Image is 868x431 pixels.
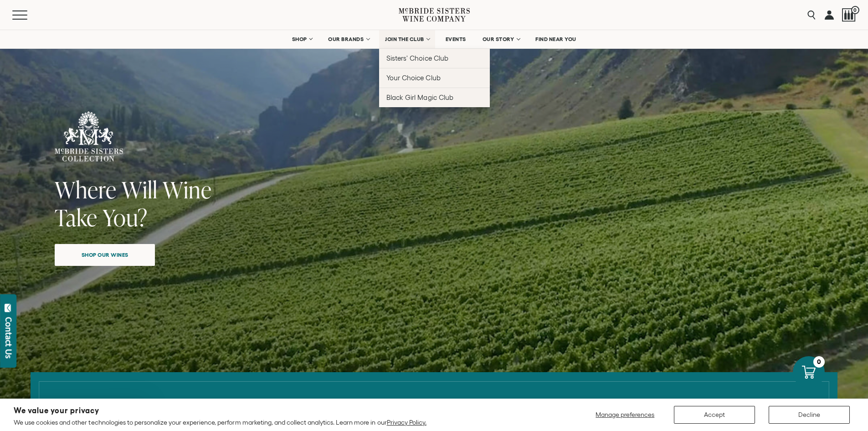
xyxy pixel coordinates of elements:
[55,174,117,205] span: Where
[529,30,582,48] a: FIND NEAR YOU
[55,202,98,233] span: Take
[163,174,212,205] span: Wine
[66,246,144,264] span: Shop our wines
[292,36,307,42] span: SHOP
[379,30,435,48] a: JOIN THE CLUB
[674,406,755,424] button: Accept
[477,30,525,48] a: OUR STORY
[322,30,375,48] a: OUR BRANDS
[769,406,850,424] button: Decline
[440,30,472,48] a: EVENTS
[813,356,825,368] div: 0
[386,74,440,82] span: Your Choice Club
[446,36,466,42] span: EVENTS
[14,418,426,426] p: We use cookies and other technologies to personalize your experience, perform marketing, and coll...
[14,407,426,415] h2: We value your privacy
[379,48,490,68] a: Sisters' Choice Club
[103,202,148,233] span: You?
[328,36,364,42] span: OUR BRANDS
[596,411,654,418] span: Manage preferences
[55,244,155,266] a: Shop our wines
[535,36,576,42] span: FIND NEAR YOU
[483,36,514,42] span: OUR STORY
[386,54,448,62] span: Sisters' Choice Club
[122,174,158,205] span: Will
[851,6,859,14] span: 0
[385,36,424,42] span: JOIN THE CLUB
[379,68,490,88] a: Your Choice Club
[4,317,13,358] div: Contact Us
[386,93,453,101] span: Black Girl Magic Club
[590,406,660,424] button: Manage preferences
[387,419,426,426] a: Privacy Policy.
[379,88,490,107] a: Black Girl Magic Club
[286,30,318,48] a: SHOP
[12,10,45,20] button: Mobile Menu Trigger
